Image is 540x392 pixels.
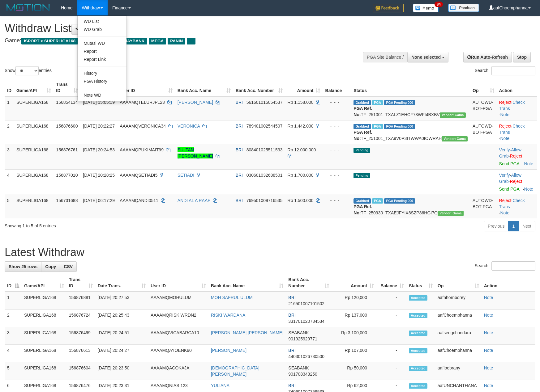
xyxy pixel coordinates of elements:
[64,264,73,269] span: CSV
[354,124,371,129] span: Grabbed
[5,310,22,327] td: 2
[435,2,443,7] span: 34
[499,100,525,111] a: Check Trans
[288,372,317,377] span: Copy 901708343250 to clipboard
[482,274,535,292] th: Action
[5,120,14,144] td: 2
[500,210,509,215] a: Note
[499,147,521,158] a: Allow Grab
[435,345,482,362] td: aafChoemphanna
[372,100,383,105] span: Marked by aafsengchandara
[9,264,37,269] span: Show 25 rows
[484,348,493,353] a: Note
[332,292,376,310] td: Rp 120,000
[475,66,535,75] label: Search:
[211,348,246,353] a: [PERSON_NAME]
[22,310,66,327] td: SUPERLIGA168
[354,130,372,141] b: PGA Ref. No:
[236,147,243,152] span: BRI
[354,173,370,178] span: Pending
[120,147,164,152] span: AAAAMQPUKIMAIT99
[5,195,14,218] td: 5
[60,261,77,272] a: CSV
[211,365,259,377] a: [DEMOGRAPHIC_DATA][PERSON_NAME]
[149,38,166,44] span: MEGA
[409,295,427,301] span: Accepted
[435,292,482,310] td: aafnhornborey
[66,274,95,292] th: Trans ID: activate to sort column ascending
[499,124,525,135] a: Check Trans
[178,198,210,203] a: ANDI AL A RAAF
[78,91,126,99] a: Note WD
[500,112,509,117] a: Note
[351,120,470,144] td: TF_251001_TXA9V0P3ITWWA0IOWRAH
[409,383,427,389] span: Accepted
[208,274,286,292] th: Bank Acc. Name: activate to sort column ascending
[246,173,283,178] span: Copy 030601032688501 to clipboard
[288,383,295,388] span: BRI
[332,327,376,345] td: Rp 3,100,000
[14,195,54,218] td: SUPERLIGA168
[288,365,309,370] span: SEABANK
[376,345,406,362] td: -
[384,198,415,204] span: PGA Pending
[499,100,512,105] a: Reject
[5,261,41,272] a: Show 25 rows
[78,69,126,77] a: History
[236,198,243,203] span: BRI
[66,292,95,310] td: 156876881
[211,313,246,318] a: RISKI WARDANA
[148,362,208,380] td: AAAAMQACOKAJA
[120,100,165,105] span: AAAAMQTELURJP123
[233,79,285,96] th: Bank Acc. Number: activate to sort column ascending
[325,197,349,204] div: - - -
[384,100,415,105] span: PGA Pending
[83,198,114,203] span: [DATE] 06:17:29
[148,327,208,345] td: AAAAMQVICABARCA10
[325,172,349,178] div: - - -
[524,187,534,192] a: Note
[95,292,148,310] td: [DATE] 20:27:53
[175,79,233,96] th: Bank Acc. Name: activate to sort column ascending
[288,147,316,152] span: Rp 12.000.000
[288,100,314,105] span: Rp 1.158.000
[211,330,283,335] a: [PERSON_NAME] [PERSON_NAME]
[384,124,415,129] span: PGA Pending
[376,292,406,310] td: -
[409,331,427,336] span: Accepted
[288,313,295,318] span: BRI
[440,112,466,118] span: Vendor URL: https://trx31.1velocity.biz
[14,96,54,120] td: SUPERLIGA168
[56,100,78,105] span: 156854134
[288,336,317,341] span: Copy 901925929771 to clipboard
[78,55,126,63] a: Report Link
[148,345,208,362] td: AAAAMQAYOENK90
[5,246,535,259] h1: Latest Withdraw
[325,147,349,153] div: - - -
[5,345,22,362] td: 4
[5,3,52,12] img: MOTION_logo.png
[178,147,213,158] a: SULTAN [PERSON_NAME]
[407,52,448,62] button: None selected
[5,327,22,345] td: 3
[56,173,78,178] span: 156877010
[499,173,521,184] span: ·
[497,120,537,144] td: · ·
[470,120,497,144] td: AUTOWD-BOT-PGA
[518,221,535,231] a: Next
[499,173,510,178] a: Verify
[354,100,371,105] span: Grabbed
[376,362,406,380] td: -
[22,345,66,362] td: SUPERLIGA168
[22,362,66,380] td: SUPERLIGA168
[168,38,185,44] span: PANIN
[351,96,470,120] td: TF_251001_TXALZ1EHCF73WFI4BXBV
[5,274,22,292] th: ID: activate to sort column descending
[510,179,522,184] a: Reject
[491,66,535,75] input: Search:
[66,327,95,345] td: 156876499
[373,4,404,12] img: Feedback.jpg
[435,327,482,345] td: aafsengchandara
[372,124,383,129] span: Marked by aafsengchandara
[117,79,175,96] th: User ID: activate to sort column ascending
